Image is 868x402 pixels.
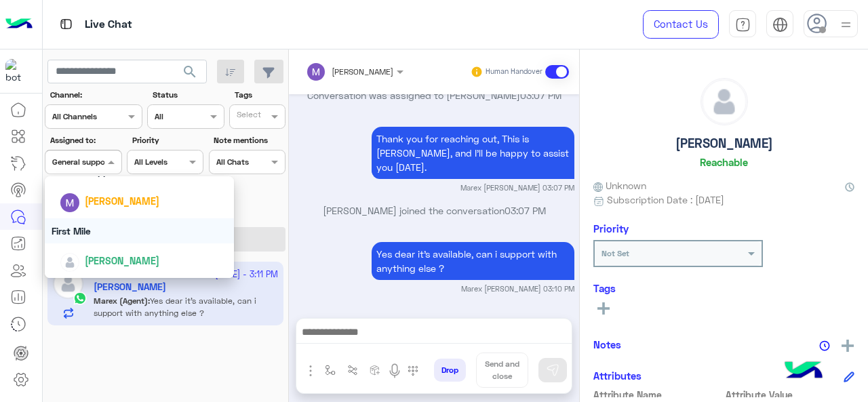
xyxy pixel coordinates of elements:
span: search [182,64,198,80]
span: [PERSON_NAME] [332,66,393,77]
img: send attachment [302,363,319,379]
a: Contact Us [643,10,719,39]
img: make a call [408,365,418,376]
small: Human Handover [486,66,542,77]
small: Marex [PERSON_NAME] 03:07 PM [460,182,574,193]
img: tab [735,17,751,33]
button: select flow [319,359,342,382]
img: 317874714732967 [5,59,30,83]
label: Channel: [50,89,141,101]
label: Note mentions [214,134,283,146]
h5: [PERSON_NAME] [675,136,773,151]
span: 03:07 PM [505,205,546,216]
img: Logo [5,10,33,39]
img: tab [772,17,788,33]
img: create order [370,365,380,376]
span: 03:07 PM [520,89,561,101]
b: Not Set [601,248,629,258]
img: Trigger scenario [347,365,358,376]
label: Status [153,89,222,101]
p: Conversation was assigned to [PERSON_NAME] [294,88,574,102]
img: send message [546,363,559,377]
button: Send and close [476,353,528,388]
img: defaultAdmin.png [60,253,79,272]
h6: Priority [593,222,629,235]
span: [PERSON_NAME] [85,195,159,207]
label: Assigned to: [50,134,120,146]
div: First Mile [45,218,235,243]
img: ACg8ocJ5kWkbDFwHhE1-NCdHlUdL0Moenmmb7xp8U7RIpZhCQ1Zz3Q=s96-c [60,193,79,212]
img: hulul-logo.png [780,348,827,395]
p: 1/10/2025, 3:10 PM [372,242,574,280]
div: Select [235,108,261,124]
img: tab [58,16,75,33]
button: search [174,60,207,89]
span: Unknown [593,178,646,193]
small: Marex [PERSON_NAME] 03:10 PM [461,283,574,294]
button: Trigger scenario [342,359,364,382]
img: defaultAdmin.png [701,79,747,125]
span: [PERSON_NAME] [85,255,159,266]
button: create order [364,359,387,382]
p: [PERSON_NAME] joined the conversation [294,203,574,218]
span: Attribute Value [726,388,855,402]
label: Priority [132,134,202,146]
h6: Reachable [700,156,748,168]
img: notes [819,340,830,351]
img: send voice note [387,363,403,379]
p: Live Chat [85,16,132,34]
ng-dropdown-panel: Options list [45,176,235,278]
span: Attribute Name [593,388,723,402]
img: select flow [325,365,336,376]
h6: Notes [593,338,621,350]
a: tab [729,10,756,39]
img: add [842,340,854,352]
img: profile [837,16,854,33]
span: Subscription Date : [DATE] [607,193,724,207]
label: Tags [235,89,284,101]
button: Drop [434,359,466,382]
h6: Tags [593,282,854,294]
p: 1/10/2025, 3:07 PM [372,127,574,179]
h6: Attributes [593,369,642,382]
